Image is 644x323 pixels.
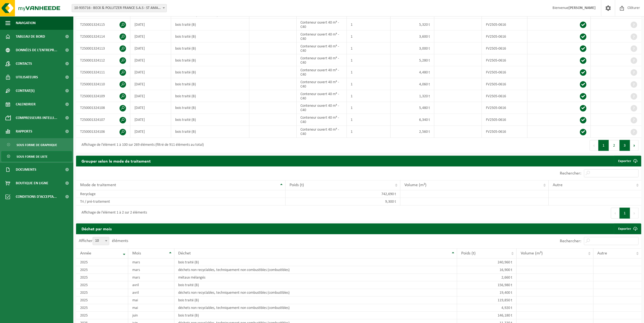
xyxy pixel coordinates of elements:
[174,297,457,304] td: bois traité (B)
[171,19,249,31] td: bois traité (B)
[76,190,285,198] td: Recyclage
[76,297,128,304] td: 2025
[76,156,156,166] h2: Grouper selon le mode de traitement
[128,312,174,319] td: juin
[76,90,130,102] td: T250001324109
[482,19,527,31] td: FV2505-0616
[568,6,596,10] strong: [PERSON_NAME]
[16,16,36,30] span: Navigation
[79,208,147,218] div: Affichage de l'élément 1 à 2 sur 2 éléments
[171,66,249,78] td: bois traité (B)
[482,90,527,102] td: FV2505-0616
[171,114,249,126] td: bois traité (B)
[347,102,391,114] td: 1
[482,31,527,43] td: FV2505-0616
[347,43,391,54] td: 1
[128,282,174,289] td: avril
[76,54,130,66] td: T250001324112
[79,141,204,150] div: Affichage de l'élément 1 à 100 sur 269 éléments (filtré de 911 éléments au total)
[297,114,347,126] td: Conteneur ouvert 40 m³ - C40
[132,251,141,256] span: Mois
[457,274,517,282] td: 2,660 t
[76,43,130,54] td: T250001324113
[128,289,174,297] td: avril
[130,43,171,54] td: [DATE]
[391,114,434,126] td: 6,340 t
[16,125,32,138] span: Rapports
[130,31,171,43] td: [DATE]
[457,259,517,266] td: 240,960 t
[171,43,249,54] td: bois traité (B)
[174,266,457,274] td: déchets non recyclables, techniquement non combustibles (combustibles)
[178,251,191,256] span: Déchet
[128,259,174,266] td: mars
[76,312,128,319] td: 2025
[457,266,517,274] td: 16,900 t
[1,140,72,150] a: Sous forme de graphique
[297,31,347,43] td: Conteneur ouvert 40 m³ - C40
[171,54,249,66] td: bois traité (B)
[130,102,171,114] td: [DATE]
[482,78,527,90] td: FV2505-0616
[171,31,249,43] td: bois traité (B)
[130,19,171,31] td: [DATE]
[174,289,457,297] td: déchets non recyclables, techniquement non combustibles (combustibles)
[93,237,109,245] span: 10
[347,54,391,66] td: 1
[297,43,347,54] td: Conteneur ouvert 40 m³ - C40
[482,126,527,138] td: FV2505-0616
[76,31,130,43] td: T250001324114
[171,90,249,102] td: bois traité (B)
[347,90,391,102] td: 1
[174,274,457,282] td: métaux mélangés
[482,102,527,114] td: FV2505-0616
[174,312,457,319] td: bois traité (B)
[614,156,641,167] a: Exporter
[16,57,32,70] span: Contacts
[72,4,167,12] span: 10-935716 - BECK & POLLITZER FRANCE S.A.S - ST AMAND LES EAUX
[482,114,527,126] td: FV2505-0616
[404,183,426,188] span: Volume (m³)
[630,140,639,151] button: Next
[347,19,391,31] td: 1
[297,90,347,102] td: Conteneur ouvert 40 m³ - C40
[553,183,563,188] span: Autre
[391,78,434,90] td: 4,060 t
[16,70,38,84] span: Utilisateurs
[128,274,174,282] td: mars
[457,304,517,312] td: 4,920 t
[76,274,128,282] td: 2025
[79,239,128,243] label: Afficher éléments
[461,251,476,256] span: Poids (t)
[76,66,130,78] td: T250001324111
[457,289,517,297] td: 19,400 t
[297,78,347,90] td: Conteneur ouvert 40 m³ - C40
[130,90,171,102] td: [DATE]
[80,251,91,256] span: Année
[297,19,347,31] td: Conteneur ouvert 40 m³ - C40
[76,114,130,126] td: T250001324107
[171,78,249,90] td: bois traité (B)
[174,304,457,312] td: déchets non recyclables, techniquement non combustibles (combustibles)
[611,208,620,219] button: Previous
[347,31,391,43] td: 1
[560,239,581,244] label: Rechercher:
[174,282,457,289] td: bois traité (B)
[76,126,130,138] td: T250001324106
[391,54,434,66] td: 5,280 t
[130,126,171,138] td: [DATE]
[16,98,36,111] span: Calendrier
[130,78,171,90] td: [DATE]
[76,289,128,297] td: 2025
[391,90,434,102] td: 1,320 t
[72,4,167,12] span: 10-935716 - BECK & POLLITZER FRANCE S.A.S - ST AMAND LES EAUX
[16,176,48,190] span: Boutique en ligne
[482,54,527,66] td: FV2505-0616
[16,111,57,125] span: Compresseurs intelli...
[80,183,116,188] span: Mode de traitement
[391,66,434,78] td: 4,480 t
[297,126,347,138] td: Conteneur ouvert 40 m³ - C40
[17,151,48,162] span: Sous forme de liste
[391,126,434,138] td: 2,560 t
[128,297,174,304] td: mai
